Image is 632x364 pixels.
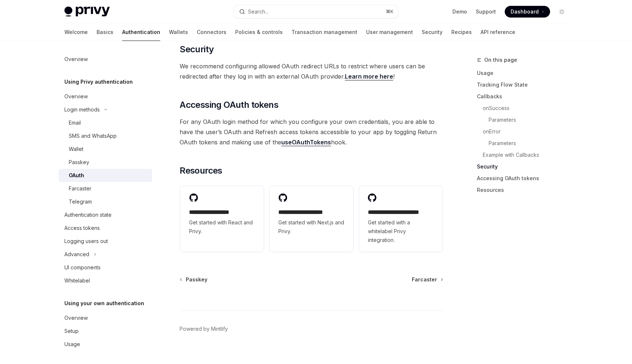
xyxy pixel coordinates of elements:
div: Overview [64,92,88,101]
a: Email [59,116,152,129]
div: Advanced [64,250,89,259]
span: Dashboard [511,8,539,15]
span: Passkey [186,276,207,283]
a: Usage [59,338,152,351]
a: Overview [59,53,152,66]
a: Welcome [64,23,88,41]
img: light logo [64,7,110,17]
a: API reference [481,23,515,41]
a: Passkey [59,156,152,169]
a: Overview [59,311,152,325]
span: Get started with React and Privy. [189,218,255,236]
span: Resources [180,165,222,177]
a: User management [366,23,413,41]
div: Authentication state [64,211,112,219]
div: Overview [64,314,88,322]
a: Parameters [489,114,573,126]
a: Whitelabel [59,274,152,287]
a: Connectors [197,23,226,41]
div: Search... [248,7,268,16]
span: Get started with a whitelabel Privy integration. [368,218,434,244]
span: For any OAuth login method for which you configure your own credentials, you are able to have the... [180,117,443,147]
div: Overview [64,55,88,64]
a: Telegram [59,195,152,208]
a: Wallet [59,143,152,156]
a: OAuth [59,169,152,182]
div: Wallet [69,145,83,153]
a: Support [476,8,496,15]
a: Authentication [122,23,160,41]
a: SMS and WhatsApp [59,129,152,143]
a: Farcaster [412,276,443,283]
span: Accessing OAuth tokens [180,99,278,111]
a: Transaction management [291,23,357,41]
h5: Using your own authentication [64,299,144,308]
a: Usage [477,67,573,79]
div: Setup [64,327,79,335]
div: Usage [64,340,80,349]
a: Example with Callbacks [483,149,573,161]
span: Get started with Next.js and Privy. [278,218,344,236]
button: Search...⌘K [234,5,398,18]
div: OAuth [69,171,84,180]
div: Email [69,118,81,127]
a: Policies & controls [235,23,283,41]
a: Callbacks [477,91,573,102]
div: Passkey [69,158,89,167]
a: Logging users out [59,235,152,248]
a: Access tokens [59,221,152,235]
a: Wallets [169,23,188,41]
span: We recommend configuring allowed OAuth redirect URLs to restrict where users can be redirected af... [180,61,443,81]
a: Demo [452,8,467,15]
a: Recipes [451,23,472,41]
a: Authentication state [59,208,152,221]
a: Setup [59,325,152,338]
a: Powered by Mintlify [180,325,228,333]
a: Security [477,161,573,172]
div: Login methods [64,105,100,114]
a: Security [422,23,443,41]
span: Farcaster [412,276,437,283]
div: Access tokens [64,224,100,232]
a: Overview [59,90,152,103]
a: Accessing OAuth tokens [477,172,573,184]
div: UI components [64,263,101,272]
a: Passkey [180,276,207,283]
a: onError [483,126,573,137]
button: Toggle dark mode [556,6,568,18]
div: Telegram [69,197,92,206]
span: Security [180,43,214,55]
h5: Using Privy authentication [64,77,133,86]
div: Logging users out [64,237,108,246]
a: Farcaster [59,182,152,195]
span: On this page [484,56,517,64]
a: Dashboard [505,6,550,18]
a: useOAuthTokens [281,139,331,146]
a: Basics [97,23,113,41]
a: Tracking Flow State [477,79,573,91]
a: Parameters [489,137,573,149]
a: Resources [477,184,573,196]
div: Whitelabel [64,276,90,285]
a: onSuccess [483,102,573,114]
a: Learn more here [345,73,393,80]
span: ⌘ K [386,9,394,15]
a: UI components [59,261,152,274]
div: SMS and WhatsApp [69,132,117,140]
div: Farcaster [69,184,91,193]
